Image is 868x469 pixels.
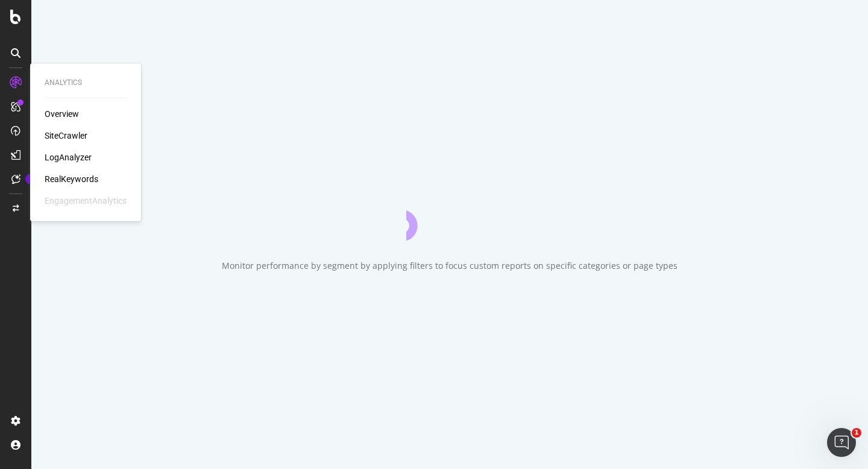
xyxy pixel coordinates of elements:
div: animation [406,197,493,241]
div: Tooltip anchor [25,174,36,184]
div: Monitor performance by segment by applying filters to focus custom reports on specific categories... [222,260,678,272]
a: RealKeywords [45,173,98,185]
a: SiteCrawler [45,130,87,142]
div: Analytics [45,78,127,88]
iframe: Intercom live chat [827,428,856,457]
a: LogAnalyzer [45,151,92,163]
span: 1 [852,428,861,438]
div: EngagementAnalytics [45,195,127,207]
a: Overview [45,108,79,120]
